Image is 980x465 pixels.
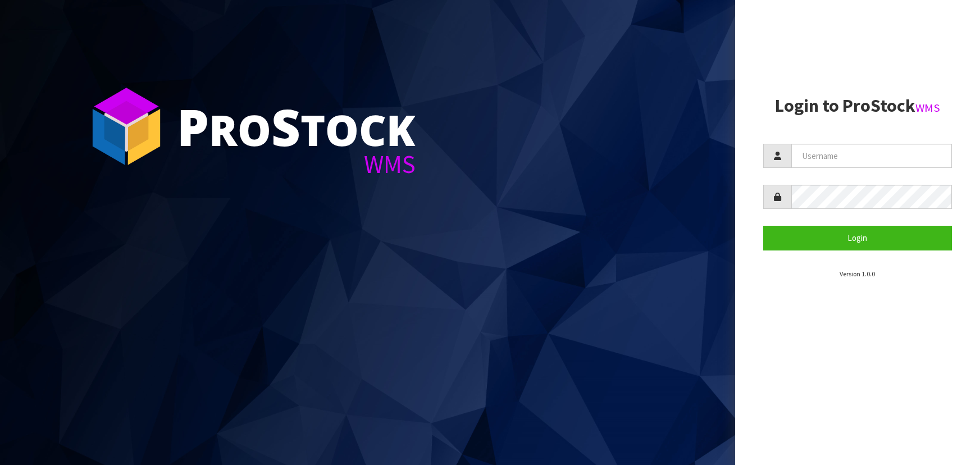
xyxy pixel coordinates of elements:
span: S [271,92,300,161]
button: Login [763,226,952,250]
div: WMS [177,152,416,177]
input: Username [791,144,952,168]
div: ro tock [177,101,416,152]
h2: Login to ProStock [763,96,952,116]
img: ProStock Cube [84,84,168,168]
small: WMS [915,101,940,115]
span: P [177,92,209,161]
small: Version 1.0.0 [840,270,875,278]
